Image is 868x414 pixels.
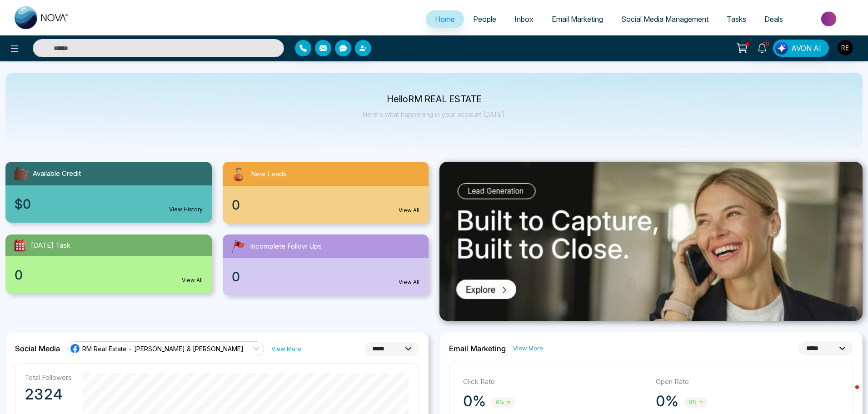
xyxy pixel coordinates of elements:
[439,162,863,321] img: .
[399,206,419,214] a: View All
[762,40,770,48] span: 10
[82,344,244,353] span: RM Real Estate - [PERSON_NAME] & [PERSON_NAME]
[232,267,240,286] span: 0
[513,344,543,353] a: View More
[797,9,863,29] img: Market-place.gif
[25,385,72,404] p: 2324
[837,383,859,405] iframe: Intercom live chat
[718,10,755,28] a: Tasks
[491,397,515,408] span: 0%
[15,195,31,214] span: $0
[31,240,70,251] span: [DATE] Task
[727,15,746,24] span: Tasks
[612,10,718,28] a: Social Media Management
[773,40,829,57] button: AVON AI
[363,95,506,103] p: Hello RM REAL ESTATE
[217,234,434,295] a: Incomplete Follow Ups0View All
[552,15,603,24] span: Email Marketing
[217,162,434,224] a: New Leads0View All
[13,165,29,182] img: availableCredit.svg
[463,392,486,410] p: 0%
[250,241,322,252] span: Incomplete Follow Ups
[684,397,708,408] span: 0%
[33,169,81,179] span: Available Credit
[15,6,69,29] img: Nova CRM Logo
[656,392,678,410] p: 0%
[656,377,839,387] p: Open Rate
[775,42,788,55] img: Lead Flow
[755,10,792,28] a: Deals
[464,10,505,28] a: People
[543,10,612,28] a: Email Marketing
[25,373,72,382] p: Total Followers
[838,40,853,55] img: User Avatar
[751,40,773,55] a: 10
[232,195,240,214] span: 0
[514,15,534,24] span: Inbox
[426,10,464,28] a: Home
[15,344,60,353] h2: Social Media
[230,165,247,183] img: newLeads.svg
[505,10,543,28] a: Inbox
[473,15,496,24] span: People
[230,238,246,254] img: followUps.svg
[463,377,647,387] p: Click Rate
[182,276,203,284] a: View All
[15,265,23,284] span: 0
[621,15,708,24] span: Social Media Management
[271,344,301,353] a: View More
[764,15,783,24] span: Deals
[435,15,455,24] span: Home
[169,205,203,214] a: View History
[399,278,419,286] a: View All
[449,344,506,353] h2: Email Marketing
[251,169,287,180] span: New Leads
[13,238,27,253] img: todayTask.svg
[791,43,821,54] span: AVON AI
[363,110,506,118] p: Here's what happening in your account [DATE].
